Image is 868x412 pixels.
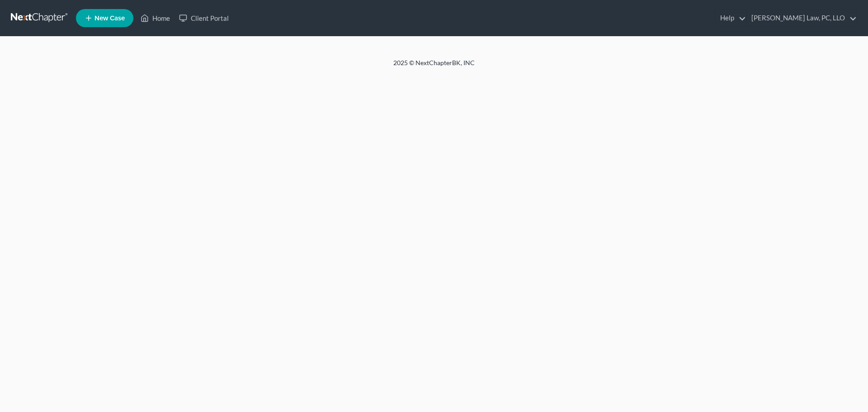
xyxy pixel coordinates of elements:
[136,10,175,26] a: Home
[176,58,692,75] div: 2025 © NextChapterBK, INC
[76,9,133,27] new-legal-case-button: New Case
[747,10,857,26] a: [PERSON_NAME] Law, PC, LLO
[175,10,233,26] a: Client Portal
[716,10,746,26] a: Help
